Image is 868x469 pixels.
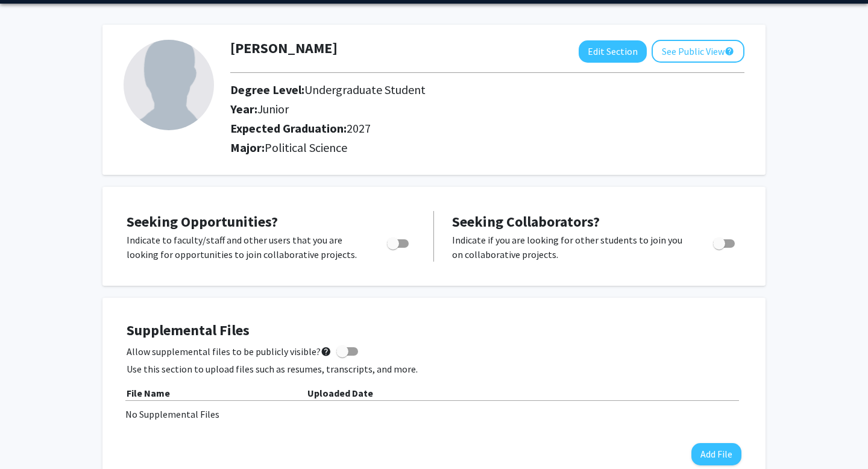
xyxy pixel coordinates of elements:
button: Add File [691,443,741,465]
span: Seeking Opportunities? [127,212,278,231]
div: Toggle [708,233,741,251]
span: Political Science [265,140,347,155]
div: Toggle [382,233,415,251]
span: Seeking Collaborators? [452,212,600,231]
h2: Year: [230,102,661,116]
b: File Name [127,387,170,399]
mat-icon: help [321,344,332,359]
h2: Degree Level: [230,83,661,97]
p: Indicate to faculty/staff and other users that you are looking for opportunities to join collabor... [127,233,364,262]
h1: [PERSON_NAME] [230,40,338,57]
p: Indicate if you are looking for other students to join you on collaborative projects. [452,233,690,262]
iframe: Chat [9,415,51,460]
h2: Major: [230,140,744,155]
h2: Expected Graduation: [230,121,661,136]
button: Edit Section [579,40,647,63]
span: Undergraduate Student [304,82,426,97]
mat-icon: help [725,44,734,58]
h4: Supplemental Files [127,322,741,339]
p: Use this section to upload files such as resumes, transcripts, and more. [127,362,741,376]
b: Uploaded Date [307,387,373,399]
img: Profile Picture [124,40,214,130]
span: Allow supplemental files to be publicly visible? [127,344,332,359]
div: No Supplemental Files [125,407,743,421]
span: Junior [257,101,289,116]
span: 2027 [347,121,371,136]
button: See Public View [652,40,744,63]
